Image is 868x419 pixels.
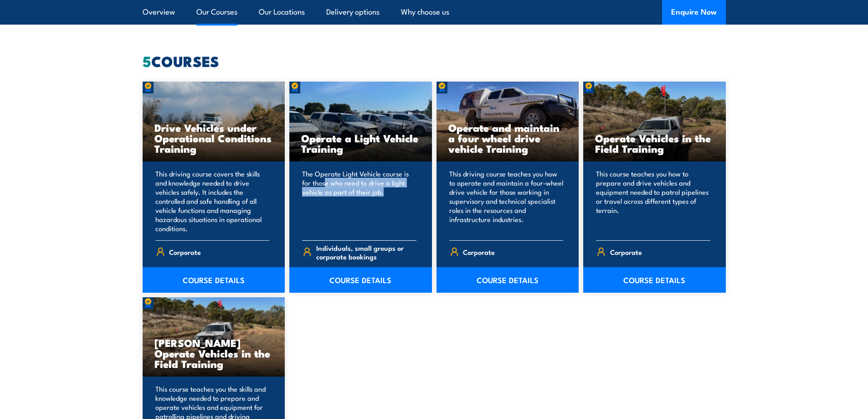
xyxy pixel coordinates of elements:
a: COURSE DETAILS [143,267,285,293]
span: Corporate [610,245,642,259]
h2: COURSES [143,54,726,67]
span: Individuals, small groups or corporate bookings [316,243,416,261]
h3: Operate a Light Vehicle Training [301,133,420,154]
span: Corporate [463,245,495,259]
strong: 5 [143,49,151,72]
a: COURSE DETAILS [289,267,432,293]
p: The Operate Light Vehicle course is for those who need to drive a light vehicle as part of their ... [302,169,416,233]
h3: Operate and maintain a four wheel drive vehicle Training [448,122,567,154]
h3: Operate Vehicles in the Field Training [595,133,714,154]
p: This course teaches you how to prepare and drive vehicles and equipment needed to patrol pipeline... [596,169,710,233]
p: This driving course teaches you how to operate and maintain a four-wheel drive vehicle for those ... [449,169,564,233]
h3: [PERSON_NAME] Operate Vehicles in the Field Training [154,337,273,369]
a: COURSE DETAILS [437,267,579,293]
h3: Drive Vehicles under Operational Conditions Training [154,122,273,154]
span: Corporate [169,245,201,259]
a: COURSE DETAILS [583,267,726,293]
p: This driving course covers the skills and knowledge needed to drive vehicles safely. It includes ... [155,169,270,233]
